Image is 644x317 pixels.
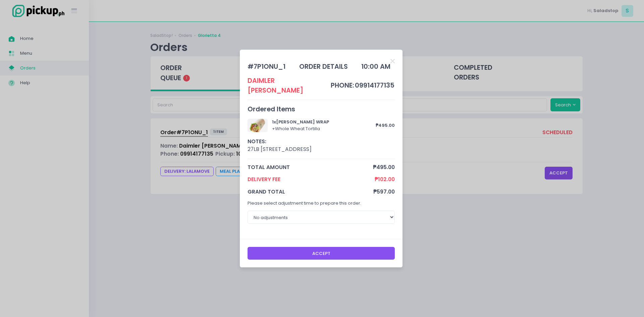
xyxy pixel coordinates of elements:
[375,175,395,183] span: ₱102.00
[361,62,390,71] div: 10:00 AM
[248,104,395,114] div: Ordered Items
[248,163,373,171] span: total amount
[248,76,331,96] div: Daimler [PERSON_NAME]
[248,247,395,260] button: Accept
[373,163,395,171] span: ₱495.00
[330,76,355,96] td: phone:
[355,81,394,90] span: 09914177135
[248,200,395,207] p: Please select adjustment time to prepare this order.
[248,62,285,71] div: # 7P1ONU_1
[248,175,375,183] span: Delivery Fee
[248,188,374,196] span: grand total
[390,57,395,64] button: Close
[299,62,348,71] div: order details
[373,188,395,196] span: ₱597.00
